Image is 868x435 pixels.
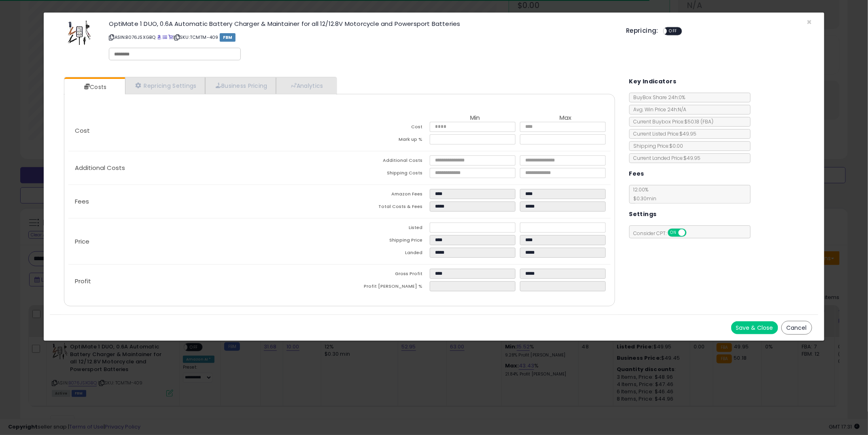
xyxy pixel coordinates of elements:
td: Listed [340,223,430,235]
p: Additional Costs [68,165,340,171]
span: Avg. Win Price 24h: N/A [630,106,687,113]
a: All offer listings [163,34,167,40]
td: Shipping Costs [340,168,430,180]
p: ASIN: B076JSXGBQ | SKU: TCMTM-409 [109,31,614,44]
p: Fees [68,198,340,205]
td: Landed [340,248,430,260]
span: Consider CPT: [630,230,697,237]
span: 12.00 % [630,186,657,202]
span: Current Listed Price: $49.95 [630,130,697,137]
a: Business Pricing [205,77,276,94]
span: BuyBox Share 24h: 0% [630,94,685,101]
td: Amazon Fees [340,189,430,202]
th: Min [430,115,520,122]
span: Current Buybox Price: [630,118,714,125]
td: Shipping Price [340,235,430,248]
td: Mark up % [340,134,430,147]
a: Your listing only [168,34,173,40]
span: ( FBA ) [701,118,714,125]
p: Cost [68,127,340,134]
span: Shipping Price: $0.00 [630,142,683,149]
td: Gross Profit [340,269,430,281]
h5: Key Indicators [629,76,677,87]
h3: OptiMate 1 DUO, 0.6A Automatic Battery Charger & Maintainer for all 12/12.8V Motorcycle and Power... [109,21,614,27]
a: Costs [64,79,124,95]
td: Additional Costs [340,155,430,168]
a: BuyBox page [157,34,161,40]
td: Profit [PERSON_NAME] % [340,281,430,294]
span: Current Landed Price: $49.95 [630,155,701,161]
p: Profit [68,278,340,284]
span: FBM [220,33,236,42]
td: Total Costs & Fees [340,202,430,214]
td: Cost [340,122,430,134]
span: OFF [667,28,680,35]
a: Analytics [276,77,336,94]
span: ON [669,229,679,236]
span: $50.18 [685,118,714,125]
button: Cancel [781,321,812,335]
a: Repricing Settings [125,77,205,94]
p: Price [68,238,340,245]
span: × [807,16,812,28]
h5: Repricing: [626,28,658,34]
button: Save & Close [731,321,778,334]
h5: Settings [629,209,657,219]
th: Max [520,115,610,122]
h5: Fees [629,169,645,179]
span: OFF [685,229,698,236]
span: $0.30 min [630,195,657,202]
img: 41lH7x+aWcL._SL60_.jpg [67,21,91,45]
